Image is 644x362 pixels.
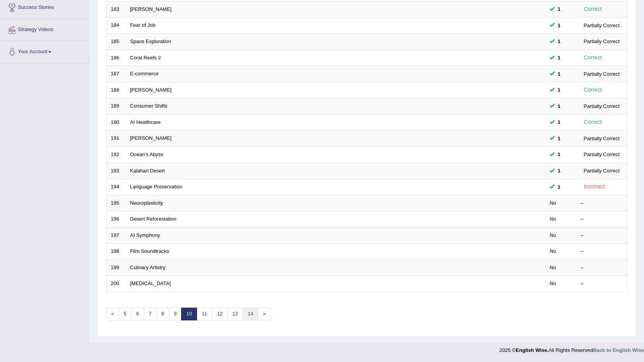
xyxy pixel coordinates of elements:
[0,41,89,61] a: Your Account
[499,343,644,354] div: 2025 © All Rights Reserved
[581,182,608,191] div: Incorrect
[130,265,166,270] a: Culinary Artistry
[581,5,605,14] div: Correct
[516,347,548,353] strong: English Wise.
[555,5,564,13] span: You can still take this question
[106,195,126,211] td: 195
[555,21,564,30] span: You can still take this question
[106,179,126,195] td: 194
[581,85,605,94] div: Correct
[130,6,172,12] a: [PERSON_NAME]
[555,86,564,94] span: You can still take this question
[581,200,623,207] div: –
[106,50,126,66] td: 186
[581,118,605,127] div: Correct
[555,102,564,110] span: You can still take this question
[581,216,623,223] div: –
[106,98,126,115] td: 189
[555,183,564,191] span: You can still take this question
[130,280,171,286] a: [MEDICAL_DATA]
[581,264,623,271] div: –
[581,280,623,287] div: –
[130,103,168,109] a: Consumer Shifts
[550,248,556,254] em: No
[0,19,89,38] a: Strategy Videos
[550,280,556,286] em: No
[156,308,169,320] a: 8
[555,167,564,175] span: You can still take this question
[106,114,126,131] td: 190
[550,200,556,206] em: No
[130,151,164,157] a: Ocean's Abyss
[581,53,605,62] div: Correct
[106,259,126,276] td: 199
[130,87,172,93] a: [PERSON_NAME]
[106,34,126,50] td: 185
[581,232,623,239] div: –
[130,55,161,61] a: Coral Reefs 2
[130,168,165,174] a: Kalahari Desert
[555,134,564,143] span: You can still take this question
[130,216,176,222] a: Desert Reforestation
[212,308,227,320] a: 12
[555,54,564,62] span: You can still take this question
[169,308,182,320] a: 9
[258,308,271,320] a: »
[106,227,126,244] td: 197
[181,308,197,320] a: 10
[581,37,623,45] div: Partially Correct
[106,66,126,82] td: 187
[581,167,623,175] div: Partially Correct
[130,200,163,206] a: Neuroplasticity
[130,232,160,238] a: AI Symphony
[130,71,159,77] a: E-commerce
[555,150,564,158] span: You can still take this question
[581,102,623,110] div: Partially Correct
[555,118,564,126] span: You can still take this question
[581,248,623,255] div: –
[550,216,556,222] em: No
[550,265,556,270] em: No
[555,37,564,45] span: You can still take this question
[593,347,644,353] a: Back to English Wise
[106,82,126,98] td: 188
[144,308,157,320] a: 7
[130,184,182,190] a: Language Preservation
[106,244,126,260] td: 198
[130,248,169,254] a: Film Soundtracks
[227,308,243,320] a: 13
[581,150,623,158] div: Partially Correct
[581,21,623,30] div: Partially Correct
[550,232,556,238] em: No
[131,308,144,320] a: 6
[130,38,171,44] a: Space Exploration
[119,308,131,320] a: 5
[106,308,119,320] a: «
[106,17,126,34] td: 184
[555,70,564,78] span: You can still take this question
[197,308,212,320] a: 11
[130,119,161,125] a: AI Healthcare
[106,131,126,147] td: 191
[130,135,172,141] a: [PERSON_NAME]
[581,134,623,143] div: Partially Correct
[243,308,258,320] a: 14
[106,163,126,179] td: 193
[581,70,623,78] div: Partially Correct
[106,211,126,228] td: 196
[106,276,126,292] td: 200
[106,1,126,17] td: 183
[130,22,156,28] a: Fear of Job
[106,146,126,163] td: 192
